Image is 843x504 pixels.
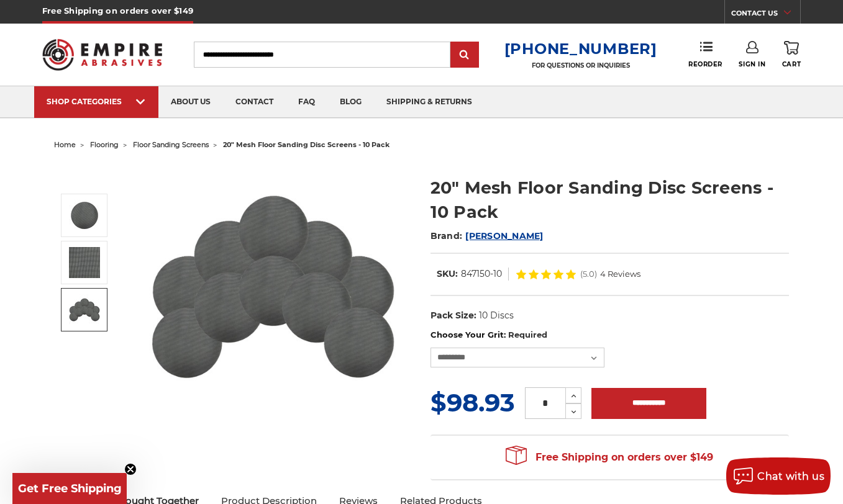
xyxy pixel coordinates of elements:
[506,445,713,470] span: Free Shipping on orders over $149
[431,387,515,418] span: $98.93
[69,200,100,231] img: 20" Floor Sanding Mesh Screen
[479,309,514,322] dd: 10 Discs
[431,329,789,341] label: Choose Your Grit:
[726,457,831,495] button: Chat with us
[739,60,765,68] span: Sign In
[461,268,502,281] dd: 847150-10
[782,60,801,68] span: Cart
[431,176,789,224] h1: 20" Mesh Floor Sanding Disc Screens - 10 Pack
[757,470,824,482] span: Chat with us
[465,230,543,241] a: [PERSON_NAME]
[508,330,547,340] small: Required
[782,41,801,68] a: Cart
[223,140,390,149] span: 20" mesh floor sanding disc screens - 10 pack
[69,294,100,325] img: 20" Silicon Carbide Sandscreen Floor Sanding Disc
[452,43,477,68] input: Submit
[90,140,119,149] a: flooring
[437,268,458,281] dt: SKU:
[18,482,122,495] span: Get Free Shipping
[42,31,162,78] img: Empire Abrasives
[12,473,127,504] div: Get Free ShippingClose teaser
[158,86,223,118] a: about us
[600,270,640,278] span: 4 Reviews
[47,97,146,106] div: SHOP CATEGORIES
[327,86,374,118] a: blog
[688,41,722,68] a: Reorder
[504,40,657,58] a: [PHONE_NUMBER]
[124,463,137,475] button: Close teaser
[374,86,485,118] a: shipping & returns
[69,247,100,278] img: 20" Sandscreen Mesh Disc
[431,309,476,322] dt: Pack Size:
[223,86,286,118] a: contact
[54,140,76,149] a: home
[286,86,327,118] a: faq
[688,60,722,68] span: Reorder
[149,163,398,411] img: 20" Floor Sanding Mesh Screen
[431,230,463,241] span: Brand:
[504,61,657,70] p: FOR QUESTIONS OR INQUIRIES
[580,270,597,278] span: (5.0)
[133,140,209,149] a: floor sanding screens
[731,6,800,24] a: CONTACT US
